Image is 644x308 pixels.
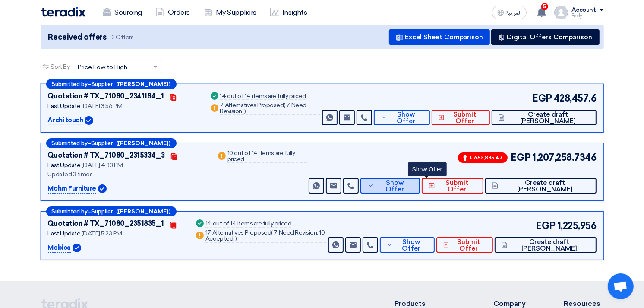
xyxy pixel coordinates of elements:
[507,111,590,124] span: Create draft [PERSON_NAME]
[485,178,597,194] button: Create draft [PERSON_NAME]
[263,3,314,22] a: Insights
[495,237,596,253] button: Create draft [PERSON_NAME]
[82,162,123,169] span: [DATE] 4:33 PM
[557,219,597,233] span: 1,225,956
[227,150,307,163] div: 10 out of 14 items are fully priced
[52,140,88,146] span: Submitted by
[271,229,273,236] span: (
[395,239,428,252] span: Show Offer
[205,229,325,242] span: 10 Accepted,
[48,32,107,43] span: Received offers
[48,230,81,237] span: Last Update
[360,178,420,194] button: Show Offer
[197,3,263,22] a: My Suppliers
[220,93,306,100] div: 14 out of 14 items are fully priced
[536,219,556,233] span: EGP
[510,239,590,252] span: Create draft [PERSON_NAME]
[117,81,171,87] b: ([PERSON_NAME])
[149,3,197,22] a: Orders
[117,209,171,214] b: ([PERSON_NAME])
[48,150,165,161] div: Quotation # TX_71080_2315334_3
[82,230,122,237] span: [DATE] 5:23 PM
[52,209,88,214] span: Submitted by
[111,33,133,41] span: 3 Offers
[48,170,206,179] div: Updated 3 times
[451,239,486,252] span: Submit Offer
[98,184,107,193] img: Verified Account
[492,110,596,125] button: Create draft [PERSON_NAME]
[117,140,171,146] b: ([PERSON_NAME])
[48,91,164,102] div: Quotation # TX_71080_2341184_1
[447,111,483,124] span: Submit Offer
[220,102,306,115] span: 7 Need Revision,
[374,110,430,125] button: Show Offer
[436,237,493,253] button: Submit Offer
[92,81,113,87] span: Supplier
[432,110,490,125] button: Submit Offer
[51,62,70,71] span: Sort By
[48,184,96,194] p: Mohm Furniture
[492,6,527,19] button: العربية
[511,150,531,165] span: EGP
[571,6,596,14] div: Account
[532,150,596,165] span: 1,207,258.7346
[532,91,552,105] span: EGP
[92,140,113,146] span: Supplier
[220,102,320,115] div: 7 Alternatives Proposed
[389,111,423,124] span: Show Offer
[554,91,597,105] span: 428,457.6
[244,108,246,115] span: )
[48,162,81,169] span: Last Update
[92,209,113,214] span: Supplier
[78,63,127,72] span: Price Low to High
[506,10,521,16] span: العربية
[571,13,604,18] div: Fady
[284,102,286,109] span: (
[389,29,490,45] button: Excel Sheet Comparison
[48,102,81,110] span: Last Update
[274,229,318,236] span: 7 Need Revision,
[491,29,600,45] button: Digital Offers Comparison
[205,230,326,243] div: 17 Alternatives Proposed
[46,79,177,89] div: –
[235,235,237,242] span: )
[52,81,88,87] span: Submitted by
[380,237,435,253] button: Show Offer
[376,180,413,193] span: Show Offer
[500,180,589,193] span: Create draft [PERSON_NAME]
[437,180,477,193] span: Submit Offer
[422,178,483,194] button: Submit Offer
[82,102,123,110] span: [DATE] 3:56 PM
[48,219,164,229] div: Quotation # TX_71080_2351835_1
[85,116,93,125] img: Verified Account
[48,115,83,126] p: Archi touch
[458,152,508,163] span: + 653,835.47
[608,273,634,299] div: Open chat
[46,206,177,216] div: –
[46,138,177,148] div: –
[541,3,548,10] span: 5
[408,162,447,176] div: Show Offer
[41,7,85,17] img: Teradix logo
[554,6,568,19] img: profile_test.png
[73,244,81,252] img: Verified Account
[48,243,71,253] p: Mobica
[205,221,291,228] div: 14 out of 14 items are fully priced
[96,3,149,22] a: Sourcing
